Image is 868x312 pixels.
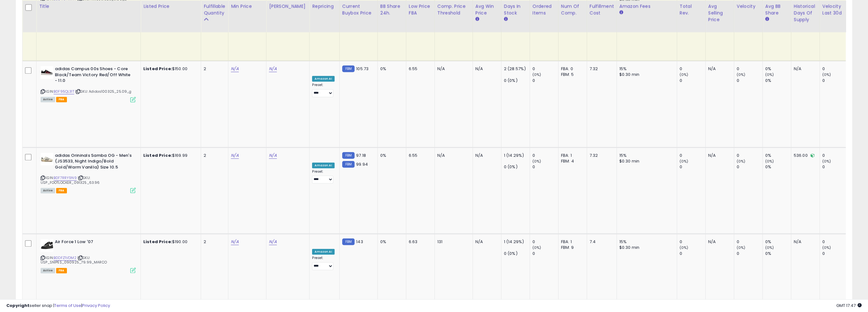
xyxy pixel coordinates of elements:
[41,97,55,102] span: All listings currently available for purchase on Amazon
[39,3,138,10] div: Title
[680,3,703,17] div: Total Rev.
[475,3,499,17] div: Avg Win Price
[822,159,831,164] small: (0%)
[765,153,791,158] div: 0%
[737,251,762,256] div: 0
[55,239,132,247] b: Air Force 1 Low '07
[619,245,672,250] div: $0.30 min
[342,3,375,17] div: Current Buybox Price
[765,17,769,22] small: Avg BB Share.
[356,66,369,72] span: 105.73
[41,255,107,265] span: | SKU: USP_SNIPES_090925_79.99_MARCO
[437,153,468,158] div: N/A
[143,239,172,245] b: Listed Price:
[765,78,791,83] div: 0%
[504,17,508,22] small: Days In Stock.
[143,66,172,72] b: Listed Price:
[737,66,762,72] div: 0
[54,175,77,181] a: B0F7RRY9N9
[312,249,334,255] div: Amazon AI
[56,97,67,102] span: FBA
[409,239,430,245] div: 6.63
[342,152,355,159] small: FBM
[561,72,582,77] div: FBM: 5
[561,245,582,250] div: FBM: 9
[737,78,762,83] div: 0
[56,268,67,273] span: FBA
[6,302,29,309] strong: Copyright
[41,268,55,273] span: All listings currently available for purchase on Amazon
[836,302,862,309] span: 2025-10-14 17:47 GMT
[708,66,729,72] div: N/A
[475,153,496,158] div: N/A
[231,3,264,10] div: Min Price
[619,72,672,77] div: $0.30 min
[737,239,762,245] div: 0
[143,152,172,158] b: Listed Price:
[680,239,705,245] div: 0
[822,245,831,250] small: (0%)
[619,10,623,16] small: Amazon Fees.
[680,66,705,72] div: 0
[6,303,110,309] div: seller snap | |
[82,302,110,309] a: Privacy Policy
[312,163,334,168] div: Amazon AI
[619,153,672,158] div: 15%
[41,153,53,165] img: 31ot3ENln9L._SL40_.jpg
[794,153,815,158] div: 536.00
[680,159,689,164] small: (0%)
[561,158,582,164] div: FBM: 4
[504,66,530,72] div: 2 (28.57%)
[56,188,67,193] span: FBA
[409,3,432,17] div: Low Price FBA
[822,239,848,245] div: 0
[437,239,468,245] div: 131
[143,3,198,10] div: Listed Price
[269,239,277,245] a: N/A
[312,169,334,184] div: Preset:
[708,3,731,23] div: Avg Selling Price
[143,66,196,72] div: $150.00
[532,72,541,77] small: (0%)
[590,239,612,245] div: 7.4
[794,66,815,72] div: N/A
[54,255,76,261] a: B0DFZ1VDM2
[680,78,705,83] div: 0
[737,164,762,170] div: 0
[765,164,791,170] div: 0%
[822,251,848,256] div: 0
[619,158,672,164] div: $0.30 min
[737,3,760,10] div: Velocity
[380,3,403,17] div: BB Share 24h.
[765,72,774,77] small: (0%)
[504,239,530,245] div: 1 (14.29%)
[680,164,705,170] div: 0
[619,3,674,10] div: Amazon Fees
[342,238,355,245] small: FBM
[312,256,334,270] div: Preset:
[204,66,223,72] div: 2
[561,66,582,72] div: FBA: 0
[532,245,541,250] small: (0%)
[204,239,223,245] div: 2
[54,302,81,309] a: Terms of Use
[532,159,541,164] small: (0%)
[504,251,530,256] div: 0 (0%)
[231,66,238,72] a: N/A
[475,17,479,22] small: Avg Win Price.
[765,3,788,17] div: Avg BB Share
[342,65,355,72] small: FBM
[590,3,614,17] div: Fulfillment Cost
[41,239,53,252] img: 31zai7x4psL._SL40_.jpg
[822,78,848,83] div: 0
[532,239,558,245] div: 0
[765,251,791,256] div: 0%
[561,3,584,17] div: Num of Comp.
[680,72,689,77] small: (0%)
[75,89,132,94] span: | SKU: Adidas100325_25.09_g
[737,159,746,164] small: (0%)
[41,188,55,193] span: All listings currently available for purchase on Amazon
[475,239,496,245] div: N/A
[765,239,791,245] div: 0%
[561,153,582,158] div: FBA: 1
